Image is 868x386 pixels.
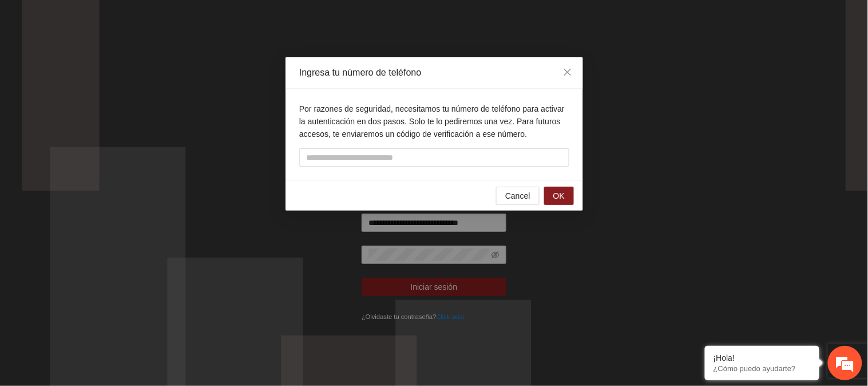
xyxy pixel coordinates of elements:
[563,68,572,77] span: close
[66,127,158,243] span: Estamos en línea.
[496,187,540,205] button: Cancel
[60,58,192,73] div: Chatee con nosotros ahora
[299,66,569,79] div: Ingresa tu número de teléfono
[714,364,811,373] p: ¿Cómo puedo ayudarte?
[299,103,569,140] p: Por razones de seguridad, necesitamos tu número de teléfono para activar la autenticación en dos ...
[188,6,215,33] div: Minimizar ventana de chat en vivo
[553,190,564,202] span: OK
[714,353,811,363] div: ¡Hola!
[544,187,573,205] button: OK
[6,261,218,301] textarea: Escriba su mensaje y pulse “Intro”
[552,57,583,88] button: Close
[505,190,530,202] span: Cancel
